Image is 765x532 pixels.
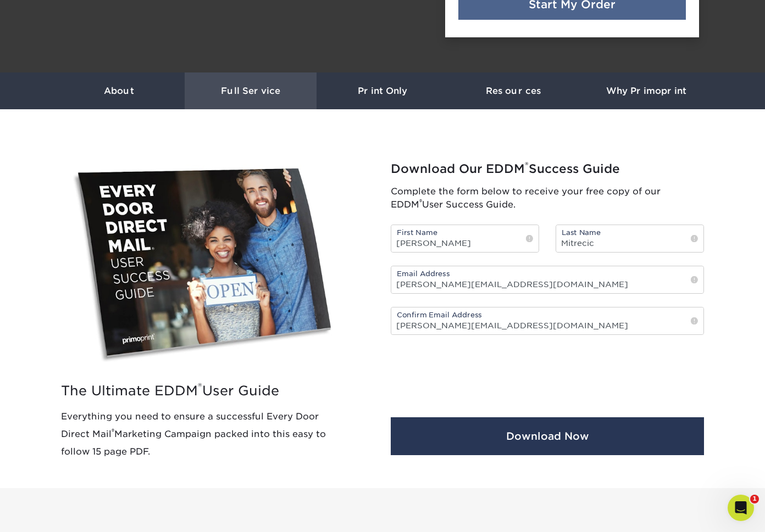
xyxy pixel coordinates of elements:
h3: Full Service [185,86,317,96]
span: 1 [750,495,759,503]
h3: Why Primoprint [580,86,712,96]
sup: ® [525,160,529,171]
img: EDDM Success Guide [61,159,356,372]
sup: ® [198,381,202,393]
a: Full Service [185,72,317,109]
h3: About [53,86,185,96]
h2: The Ultimate EDDM User Guide [61,383,356,399]
h3: Resources [448,86,580,96]
p: Everything you need to ensure a successful Every Door Direct Mail Marketing Campaign packed into ... [61,408,356,461]
a: About [53,72,185,109]
h3: Print Only [317,86,448,96]
sup: ® [419,198,422,206]
a: Print Only [317,72,448,109]
sup: ® [112,427,114,435]
a: Resources [448,72,580,109]
p: Complete the form below to receive your free copy of our EDDM User Success Guide. [391,185,704,211]
h2: Download Our EDDM Success Guide [391,162,704,176]
button: Download Now [391,417,704,455]
a: Why Primoprint [580,72,712,109]
iframe: reCAPTCHA [391,348,558,391]
iframe: Intercom live chat [728,495,754,521]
